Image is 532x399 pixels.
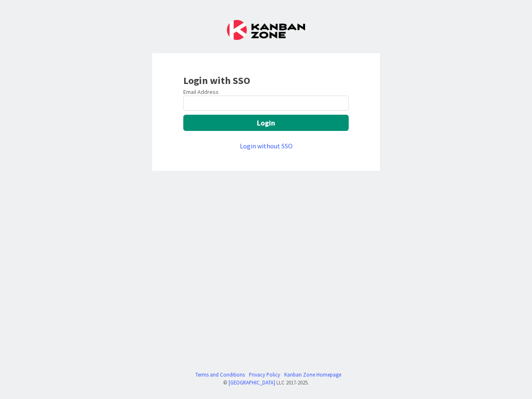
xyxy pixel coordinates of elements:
[191,379,341,387] div: © LLC 2017- 2025 .
[284,371,341,379] a: Kanban Zone Homepage
[227,20,305,40] img: Kanban Zone
[229,379,275,386] a: [GEOGRAPHIC_DATA]
[183,88,219,96] label: Email Address
[195,371,245,379] a: Terms and Conditions
[183,115,349,131] button: Login
[249,371,280,379] a: Privacy Policy
[240,142,293,150] a: Login without SSO
[183,74,250,87] b: Login with SSO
